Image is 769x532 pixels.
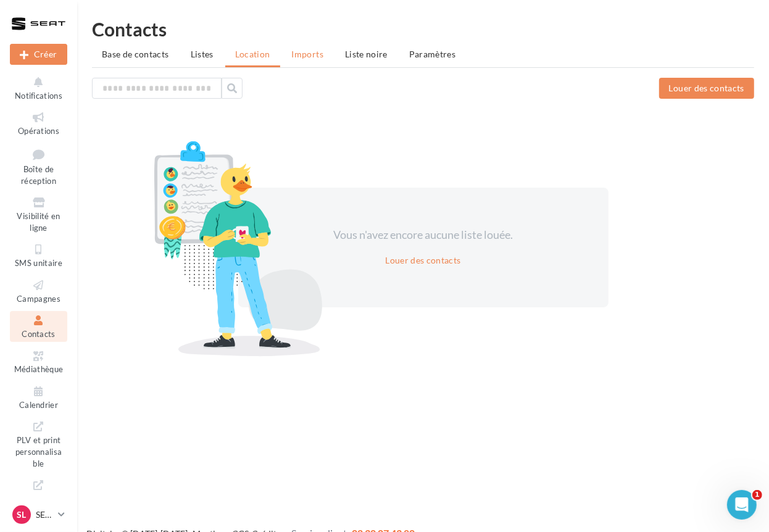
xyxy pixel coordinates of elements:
span: Paramètres [409,49,456,59]
span: SL [17,509,27,521]
span: Contacts [22,329,56,339]
a: SL SEAT [GEOGRAPHIC_DATA] [10,503,67,526]
span: Campagnes [17,294,60,304]
span: 1 [752,490,762,500]
span: Médiathèque [14,365,64,375]
button: Notifications [10,73,67,103]
span: Opérations [18,126,59,136]
iframe: Intercom live chat [727,490,757,520]
span: PLV et print personnalisable [15,433,62,468]
div: Nouvelle campagne [10,44,67,65]
span: Base de contacts [102,49,169,59]
a: Boîte de réception [10,144,67,189]
a: Visibilité en ligne [10,193,67,235]
h1: Contacts [92,20,754,38]
span: Notifications [15,91,62,101]
a: Contacts [10,311,67,341]
span: Listes [191,49,214,59]
button: Louer des contacts [380,253,465,268]
a: Opérations [10,108,67,138]
span: Boîte de réception [21,164,56,186]
span: Visibilité en ligne [17,211,60,233]
a: Campagnes DataOnDemand [10,476,67,530]
span: Imports [292,49,323,59]
a: PLV et print personnalisable [10,417,67,471]
span: SMS unitaire [15,258,62,268]
span: Campagnes DataOnDemand [15,491,62,526]
span: Liste noire [345,49,388,59]
div: Vous n'avez encore aucune liste louée. [317,227,530,243]
p: SEAT [GEOGRAPHIC_DATA] [36,509,53,521]
a: Calendrier [10,382,67,412]
span: Calendrier [19,400,58,410]
a: Médiathèque [10,347,67,377]
a: Campagnes [10,276,67,306]
button: Créer [10,44,67,65]
a: SMS unitaire [10,240,67,270]
button: Louer des contacts [659,78,754,99]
